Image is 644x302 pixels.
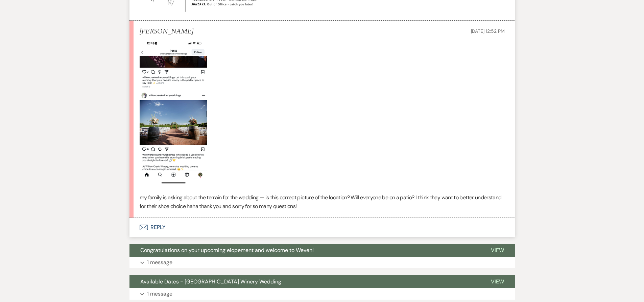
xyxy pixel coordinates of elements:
[140,278,281,285] span: Available Dates - [GEOGRAPHIC_DATA] Winery Wedding
[480,244,515,257] button: View
[147,290,172,298] p: 1 message
[140,27,193,36] h5: [PERSON_NAME]
[140,193,505,210] p: my family is asking about the terrain for the wedding — is this correct picture of the location? ...
[491,247,504,254] span: View
[129,275,480,288] button: Available Dates - [GEOGRAPHIC_DATA] Winery Wedding
[140,247,314,254] span: Congratulations on your upcoming elopement and welcome to Weven!
[491,278,504,285] span: View
[129,288,515,300] button: 1 message
[140,39,207,185] img: IMG_9590.png
[147,258,172,267] p: 1 message
[471,28,505,34] span: [DATE] 12:52 PM
[129,257,515,268] button: 1 message
[129,218,515,237] button: Reply
[480,275,515,288] button: View
[129,244,480,257] button: Congratulations on your upcoming elopement and welcome to Weven!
